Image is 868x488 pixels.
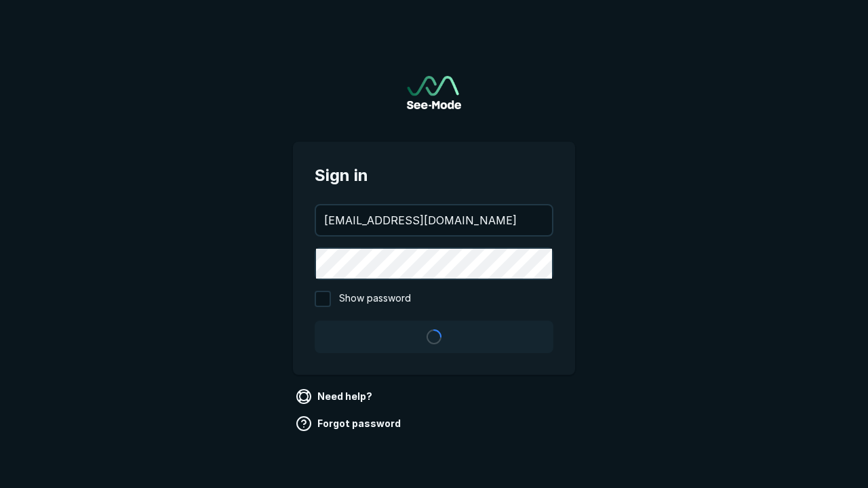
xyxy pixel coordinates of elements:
input: your@email.com [316,205,552,235]
a: Need help? [293,386,378,407]
a: Forgot password [293,413,406,434]
img: See-Mode Logo [407,76,461,109]
span: Sign in [315,163,553,188]
span: Show password [339,291,411,307]
a: Go to sign in [407,76,461,109]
